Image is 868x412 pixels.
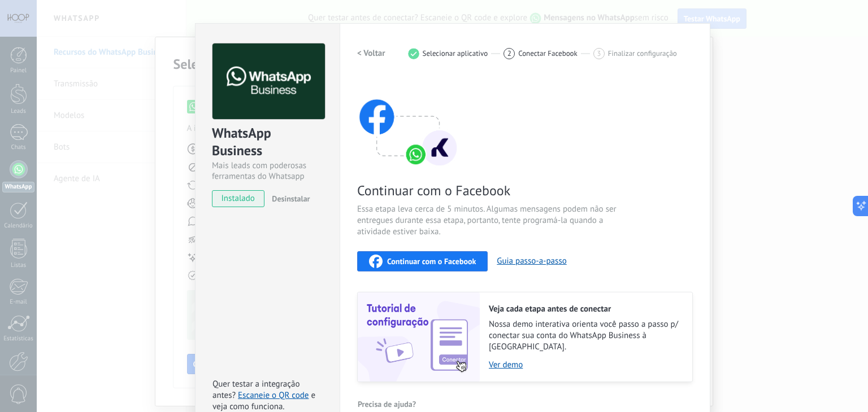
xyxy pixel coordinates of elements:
[212,390,315,412] span: e veja como funciona.
[267,190,310,207] button: Desinstalar
[358,400,416,408] span: Precisa de ajuda?
[507,49,511,58] span: 2
[489,304,681,314] h2: Veja cada etapa antes de conectar
[212,190,264,207] span: instalado
[489,360,681,370] a: Ver demo
[272,194,310,204] span: Desinstalar
[423,49,488,58] span: Selecionar aplicativo
[212,379,300,401] span: Quer testar a integração antes?
[357,182,626,199] span: Continuar com o Facebook
[357,204,626,238] span: Essa etapa leva cerca de 5 minutos. Algumas mensagens podem não ser entregues durante essa etapa,...
[489,319,681,353] span: Nossa demo interativa orienta você passo a passo p/ conectar sua conta do WhatsApp Business à [GE...
[497,256,566,266] button: Guia passo-a-passo
[387,257,476,265] span: Continuar com o Facebook
[212,43,325,120] img: logo_main.png
[357,251,488,271] button: Continuar com o Facebook
[212,160,323,182] div: Mais leads com poderosas ferramentas do Whatsapp
[212,124,323,160] div: WhatsApp Business
[597,49,601,58] span: 3
[238,390,309,401] a: Escaneie o QR code
[357,43,385,64] button: < Voltar
[357,77,459,168] img: connect with facebook
[357,48,385,59] h2: < Voltar
[518,49,578,58] span: Conectar Facebook
[608,49,677,58] span: Finalizar configuração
